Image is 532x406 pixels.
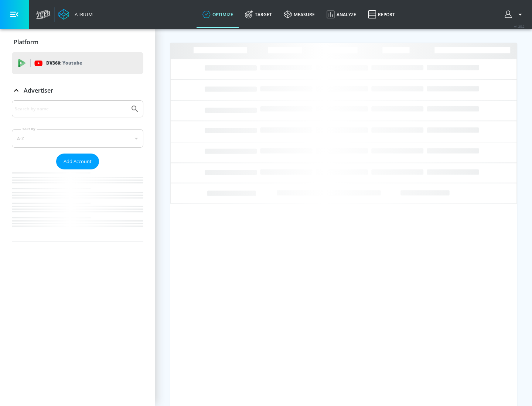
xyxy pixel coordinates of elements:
nav: list of Advertiser [12,169,143,241]
p: Platform [14,38,38,46]
a: Analyze [321,1,362,28]
span: Add Account [64,157,92,166]
div: Advertiser [12,80,143,101]
input: Search by name [15,104,127,114]
div: Platform [12,32,143,52]
label: Sort By [21,127,37,131]
span: v 4.25.2 [514,24,525,28]
a: Target [239,1,278,28]
a: Atrium [58,9,93,20]
p: Youtube [62,59,82,67]
p: Advertiser [24,86,53,94]
div: A-Z [12,129,143,148]
p: DV360: [46,59,82,67]
div: Atrium [72,11,93,18]
a: optimize [197,1,239,28]
div: Advertiser [12,100,143,241]
a: measure [278,1,321,28]
div: DV360: Youtube [12,52,143,74]
button: Add Account [56,154,99,169]
a: Report [362,1,401,28]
